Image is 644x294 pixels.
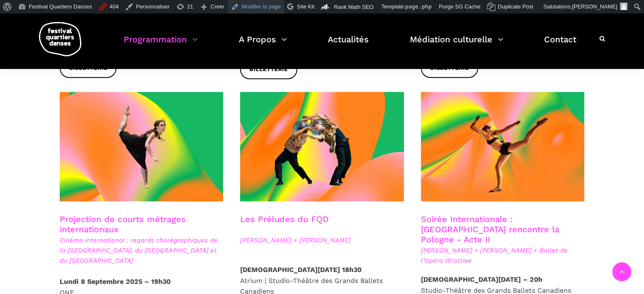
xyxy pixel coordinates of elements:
strong: Lundi 8 Septembre 2025 – 19h30 [60,278,171,286]
a: Actualités [328,32,369,57]
span: Cinéma international : regards chorégraphiques de la [GEOGRAPHIC_DATA], du [GEOGRAPHIC_DATA] et d... [60,235,224,266]
a: Billetterie [240,60,297,79]
strong: [DEMOGRAPHIC_DATA][DATE] 18h30 [240,266,362,274]
span: [PERSON_NAME] + [PERSON_NAME] [240,235,404,245]
a: Médiation culturelle [410,32,503,57]
strong: [DEMOGRAPHIC_DATA][DATE] – 20h [421,275,542,283]
a: Programmation [124,32,198,57]
a: Les Préludes du FQD [240,214,329,224]
h3: Projection de courts métrages internationaux [60,214,224,235]
span: Rank Math SEO [334,4,373,10]
img: logo-fqd-med [39,22,81,56]
span: [PERSON_NAME] [572,3,617,10]
a: Contact [544,32,576,57]
span: Site Kit [297,3,314,10]
a: Soirée Internationale : [GEOGRAPHIC_DATA] rencontre la Pologne - Acte II [421,214,559,245]
a: A Propos [239,32,287,57]
span: [PERSON_NAME] + [PERSON_NAME] + Ballet de l'Opera Wroclaw [421,245,585,266]
span: page.php [405,3,432,10]
span: Billetterie [249,65,288,74]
